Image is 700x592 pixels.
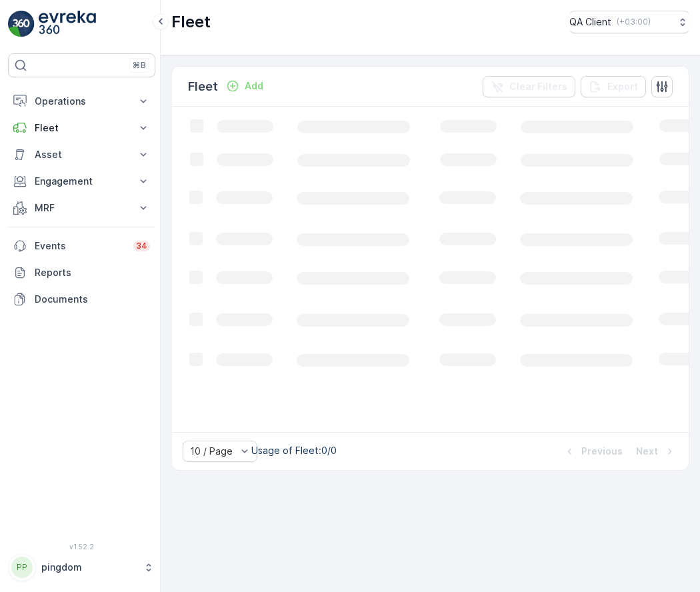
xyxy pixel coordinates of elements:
[35,266,150,279] p: Reports
[8,88,155,115] button: Operations
[8,11,35,37] img: logo
[8,286,155,313] a: Documents
[35,239,125,253] p: Events
[636,445,658,458] p: Next
[171,11,211,33] p: Fleet
[35,148,129,161] p: Asset
[35,95,129,108] p: Operations
[8,233,155,259] a: Events34
[35,293,150,306] p: Documents
[581,76,646,97] button: Export
[35,201,129,215] p: MRF
[8,195,155,221] button: MRF
[483,76,575,97] button: Clear Filters
[617,17,651,27] p: ( +03:00 )
[635,443,678,459] button: Next
[569,15,611,29] p: QA Client
[561,443,624,459] button: Previous
[8,553,155,581] button: PPpingdom
[251,444,337,457] p: Usage of Fleet : 0/0
[8,115,155,141] button: Fleet
[35,175,129,188] p: Engagement
[8,141,155,168] button: Asset
[509,80,567,93] p: Clear Filters
[35,121,129,135] p: Fleet
[221,78,269,94] button: Add
[607,80,638,93] p: Export
[188,77,218,96] p: Fleet
[581,445,623,458] p: Previous
[11,557,33,578] div: PP
[39,11,96,37] img: logo_light-DOdMpM7g.png
[8,259,155,286] a: Reports
[8,168,155,195] button: Engagement
[133,60,146,71] p: ⌘B
[245,79,263,93] p: Add
[8,543,155,551] span: v 1.52.2
[41,561,137,574] p: pingdom
[136,241,147,251] p: 34
[569,11,689,33] button: QA Client(+03:00)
